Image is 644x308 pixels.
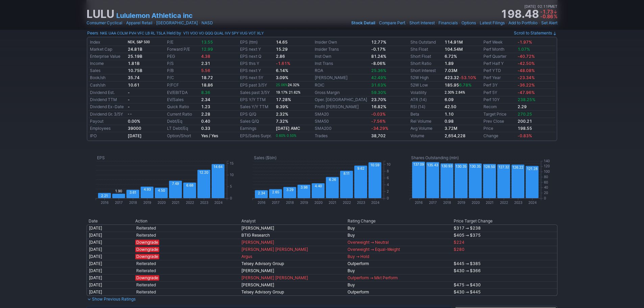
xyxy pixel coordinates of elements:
[166,89,200,96] td: EV/EBITDA
[445,112,454,117] b: 1.10
[442,164,452,168] text: 130.93
[214,30,224,37] a: QUAL
[544,180,548,184] text: 60
[357,166,364,170] text: 9.62
[89,46,126,53] td: Market Cap
[410,68,436,73] a: Short Interest
[158,200,166,205] text: 2020
[512,165,523,169] text: 126.22
[214,200,222,205] text: 2024
[183,30,189,37] a: VTI
[371,126,388,131] span: -34.29%
[518,40,532,45] span: -1.97%
[482,60,516,67] td: Perf Half Y
[186,183,193,187] text: 6.68
[143,200,151,205] text: 2019
[445,82,472,88] b: 185.95
[129,200,137,205] text: 2018
[87,141,318,145] img: nic2x2.gif
[87,30,98,35] a: Peers
[518,68,535,73] span: -48.08%
[498,165,509,169] text: 127.32
[536,3,538,9] span: •
[445,75,476,80] b: 423.32
[156,20,198,26] a: [GEOGRAPHIC_DATA]
[544,175,548,179] text: 80
[128,68,142,73] b: 10.75B
[230,161,234,165] text: 15
[351,20,375,25] span: Stock Detail
[239,96,274,103] td: EPS Y/Y TTM
[128,54,142,59] b: 25.19B
[201,126,210,131] b: 0.33
[409,111,443,118] td: Beta
[201,97,210,102] b: 2.34
[376,20,378,26] span: •
[544,169,550,173] text: 100
[201,82,213,88] b: 18.86
[461,20,476,26] a: Options
[201,133,218,138] b: Yes / Yes
[87,30,165,37] div: :
[276,126,300,131] b: [DATE] AMC
[540,14,553,19] span: -0.86
[480,20,505,26] a: Latest Filings
[129,30,136,37] a: PVH
[201,68,210,73] span: 5.56
[541,20,557,26] a: Set Alert
[459,82,472,88] span: 6.78%
[301,185,308,189] text: 3.98
[230,184,232,188] text: 5
[482,74,516,81] td: Perf Year
[409,118,443,125] td: Rel Volume
[427,163,438,167] text: 135.43
[166,132,200,140] td: Option/Short
[205,30,213,37] a: QQQ
[387,162,390,166] text: 10
[128,104,130,109] b: -
[248,30,256,37] a: VOT
[166,67,200,74] td: P/B
[445,119,454,124] b: 0.98
[544,191,548,195] text: 20
[371,133,386,138] b: 38,702
[477,20,479,26] span: •
[445,91,465,94] small: 2.30% 2.84%
[128,82,140,88] b: 10.61
[371,97,386,102] b: 23.70%
[87,214,318,218] img: nic2x2.gif
[201,119,210,124] b: 0.40
[156,30,165,37] a: TSLA
[129,190,136,194] text: 3.61
[97,155,105,160] text: EPS
[276,61,290,66] span: -1.61%
[329,177,336,182] text: 6.26
[445,104,456,109] b: 42.50
[313,81,370,89] td: ROIC
[527,167,537,171] text: 121.28
[144,187,151,191] text: 4.93
[371,90,386,95] span: 59.30%
[313,96,370,103] td: Oper. [GEOGRAPHIC_DATA]
[240,133,271,138] a: EPS/Sales Surpr.
[89,60,126,67] td: Income
[166,125,200,132] td: LT Debt/Eq
[409,96,443,103] td: ATR (14)
[518,119,532,124] b: 200.21
[518,126,532,131] b: 198.55
[445,54,457,59] b: 6.72%
[409,20,435,26] a: Short Interest
[387,183,389,187] text: 4
[89,125,126,132] td: Employees
[239,39,274,46] td: EPS (ttm)
[518,54,535,59] span: -40.72%
[286,200,294,205] text: 2018
[459,75,476,80] span: -53.10%
[313,103,370,111] td: Profit [PERSON_NAME]
[456,164,467,168] text: 130.35
[117,30,128,37] a: COLM
[199,170,208,174] text: 12.20
[198,20,201,26] span: •
[200,200,208,205] text: 2023
[411,155,459,160] text: Shares Outstanding (mln)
